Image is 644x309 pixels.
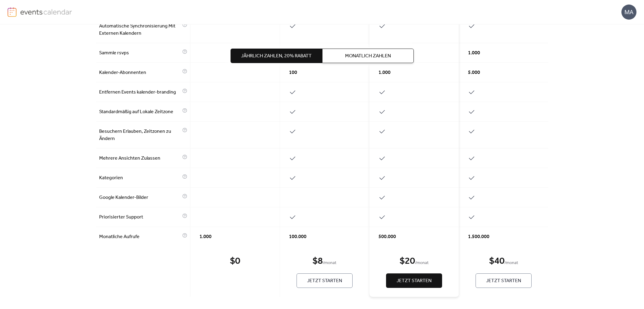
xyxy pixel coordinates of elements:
span: Priorisierter Support [99,214,181,221]
button: Monatlich Zahlen [322,49,414,63]
span: Jetzt Starten [307,277,342,285]
span: Mehrere Ansichten Zulassen [99,155,181,162]
div: $ 40 [489,255,504,267]
span: 100.000 [289,233,306,241]
div: $ 20 [400,255,415,267]
span: / monat [323,260,336,267]
span: Monatliche Aufrufe [99,233,181,241]
img: logo-type [20,7,72,16]
span: 1.000 [199,233,212,241]
span: 5.000 [468,69,480,76]
button: Jetzt Starten [297,273,353,288]
span: Kalender-Abonnenten [99,69,181,76]
div: $ 8 [313,255,323,267]
span: Entfernen Events kalender-branding [99,89,181,96]
div: MA [621,5,636,20]
span: / monat [504,260,518,267]
span: Monatlich Zahlen [345,53,391,60]
span: Google Kalender-Bilder [99,194,181,201]
span: / monat [415,260,429,267]
span: Jetzt Starten [486,277,521,285]
button: Jetzt Starten [386,273,442,288]
img: logo [8,7,17,17]
span: Standardmäßig auf Lokale Zeitzone [99,108,181,116]
button: Jährlich Zahlen, 20% rabatt [231,49,322,63]
span: 500.000 [379,233,396,241]
span: 1.000 [468,49,480,57]
span: 1.500.000 [468,233,489,241]
span: Jährlich Zahlen, 20% rabatt [241,53,312,60]
button: Jetzt Starten [476,273,532,288]
span: Besuchern Erlauben, Zeitzonen zu Ändern [99,128,181,142]
span: Sammle rsvps [99,49,181,57]
span: Jetzt Starten [397,277,432,285]
span: Kategorien [99,174,181,182]
span: Automatische Synchronisierung Mit Externen Kalendern [99,23,181,37]
div: $ 0 [230,255,240,267]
